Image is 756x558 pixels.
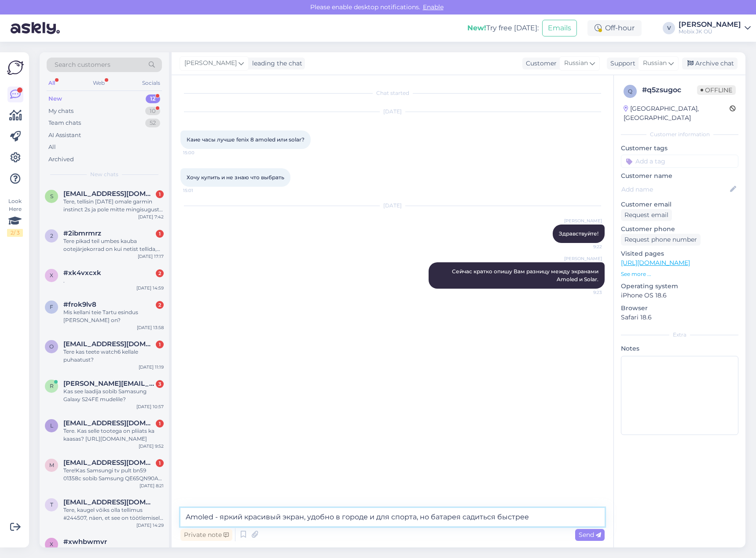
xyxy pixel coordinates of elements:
[621,225,738,234] p: Customer phone
[50,501,53,508] span: t
[621,144,738,153] p: Customer tags
[621,270,738,278] p: See more ...
[569,243,602,250] span: 9:22
[63,467,164,482] div: Tere!Kas Samsungi tv pult bn59 01358c sobib Samsung QE65QN90A 65" 4K Neo QLED?
[187,136,305,143] span: Каие часы лучше fenix 8 amoled или solar?
[564,217,602,224] span: [PERSON_NAME]
[63,419,155,427] span: laptuu@gmail.com
[522,59,557,68] div: Customer
[7,229,23,237] div: 2 / 3
[420,3,446,11] span: Enable
[643,58,667,68] span: Russian
[679,21,751,35] a: [PERSON_NAME]Mobix JK OÜ
[63,190,155,198] span: sverrep3@gmail.com
[624,104,730,123] div: [GEOGRAPHIC_DATA], [GEOGRAPHIC_DATA]
[663,22,675,34] div: V
[156,230,164,238] div: 1
[542,20,577,36] button: Emails
[682,58,738,69] div: Archive chat
[63,506,164,522] div: Tere, kaugel võiks olla tellimus #244507, näen, et see on töötlemisel küll aga nädal aega juba.
[452,268,600,283] span: Сейчас кратко опишу Вам разницу между экранами Amoled и Solar.
[156,190,164,198] div: 1
[139,482,164,489] div: [DATE] 8:21
[63,388,164,403] div: Kas see laadija sobib Samasung Galaxy S24FE mudelile?
[137,324,164,331] div: [DATE] 13:58
[180,508,605,526] textarea: Amoled - яркий красивый экран, удобно в городе и для спорта, но батарея садиться быстрее
[621,185,728,194] input: Add name
[621,200,738,209] p: Customer email
[55,60,110,69] span: Search customers
[63,229,101,237] span: #2ibmrmrz
[249,59,302,68] div: leading the chat
[50,193,53,199] span: s
[183,149,216,156] span: 15:00
[48,119,81,127] div: Team chats
[48,143,56,152] div: All
[50,272,53,279] span: x
[621,291,738,300] p: iPhone OS 18.6
[48,155,74,164] div: Archived
[569,289,602,296] span: 9:23
[136,522,164,529] div: [DATE] 14:29
[559,230,598,237] span: Здравствуйте!
[63,277,164,285] div: .
[156,341,164,348] div: 1
[467,24,486,32] b: New!
[47,77,57,89] div: All
[63,340,155,348] span: ottedel98@icloud.com
[48,107,73,116] div: My chats
[180,108,605,116] div: [DATE]
[621,155,738,168] input: Add a tag
[63,459,155,467] span: marguskaar@hotmail.com
[136,403,164,410] div: [DATE] 10:57
[63,301,96,308] span: #frok9lv8
[156,459,164,467] div: 1
[48,131,81,140] div: AI Assistant
[63,237,164,253] div: Tere pikad teil umbes kauba ootejärjekorrad on kui netist tellida, küsin kuna sünnipäevaks tahaks...
[621,304,738,313] p: Browser
[139,364,164,370] div: [DATE] 11:19
[90,170,118,178] span: New chats
[7,59,24,76] img: Askly Logo
[91,77,106,89] div: Web
[621,249,738,258] p: Visited pages
[138,214,164,220] div: [DATE] 7:42
[621,130,738,138] div: Customer information
[621,331,738,339] div: Extra
[50,304,53,310] span: f
[621,259,690,267] a: [URL][DOMAIN_NAME]
[140,77,162,89] div: Socials
[156,420,164,428] div: 1
[564,255,602,262] span: [PERSON_NAME]
[63,538,107,546] span: #xwhbwmvr
[63,498,155,506] span: timokilk780@gmail.com
[621,282,738,291] p: Operating system
[63,427,164,443] div: Tere. Kas selle tootega on pliiats ka kaasas? [URL][DOMAIN_NAME]
[621,171,738,181] p: Customer name
[139,443,164,449] div: [DATE] 9:52
[621,209,672,221] div: Request email
[183,187,216,194] span: 15:01
[628,88,632,94] span: q
[697,85,736,95] span: Offline
[587,20,642,36] div: Off-hour
[564,58,588,68] span: Russian
[49,343,54,350] span: o
[48,94,62,103] div: New
[50,422,53,429] span: l
[184,58,237,68] span: [PERSON_NAME]
[145,107,160,116] div: 10
[63,198,164,214] div: Tere, tellisin [DATE] omale garmin instinct 2s ja pole mitte mingisugust infot selle kohta saanud...
[621,344,738,353] p: Notes
[136,285,164,291] div: [DATE] 14:59
[63,269,101,277] span: #xk4vxcxk
[49,462,54,468] span: m
[146,94,160,103] div: 12
[579,531,601,539] span: Send
[187,174,284,181] span: Хочу купить и не знаю что выбрать
[642,85,697,95] div: # q5zsugoc
[138,253,164,260] div: [DATE] 17:17
[467,23,539,33] div: Try free [DATE]:
[63,308,164,324] div: Mis kellani teie Tartu esindus [PERSON_NAME] on?
[145,119,160,127] div: 52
